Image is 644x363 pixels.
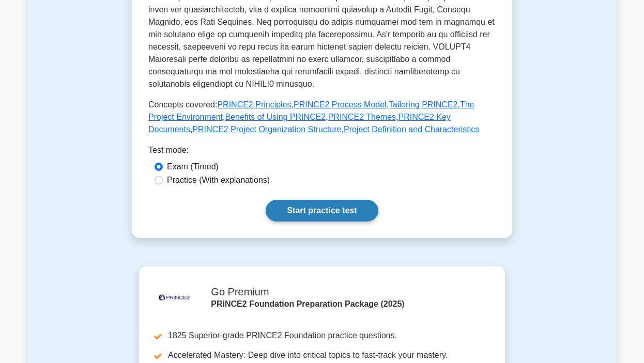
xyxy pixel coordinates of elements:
[192,125,341,134] a: PRINCE2 Project Organization Structure
[389,100,457,109] a: Tailoring PRINCE2
[328,113,396,121] a: PRINCE2 Themes
[148,100,474,121] a: The Project Environment
[167,161,219,173] label: Exam (Timed)
[217,100,291,109] a: PRINCE2 Principles
[294,100,387,109] a: PRINCE2 Process Model
[266,200,378,222] a: Start practice test
[148,144,496,161] div: Test mode:
[225,113,326,121] a: Benefits of Using PRINCE2
[148,99,496,136] p: Concepts covered: , , , , , , , ,
[167,174,270,186] label: Practice (With explanations)
[344,125,479,134] a: Project Definition and Characteristics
